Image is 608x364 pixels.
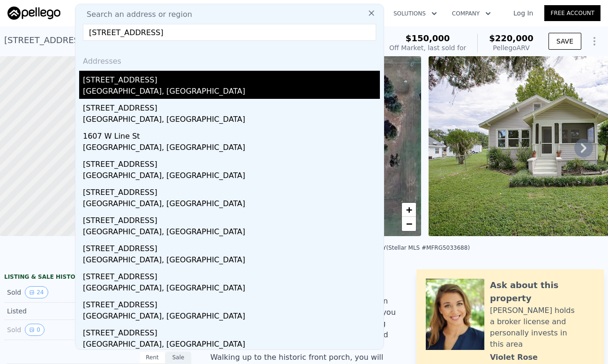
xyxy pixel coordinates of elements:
[79,9,192,20] span: Search an address or region
[389,43,466,52] div: Off Market, last sold for
[83,211,380,226] div: [STREET_ADDRESS]
[83,99,380,114] div: [STREET_ADDRESS]
[83,282,380,296] div: [GEOGRAPHIC_DATA], [GEOGRAPHIC_DATA]
[445,5,498,22] button: Company
[79,48,380,71] div: Addresses
[490,279,594,305] div: Ask about this property
[83,296,380,311] div: [STREET_ADDRESS]
[83,71,380,86] div: [STREET_ADDRESS]
[4,273,192,282] div: LISTING & SALE HISTORY
[83,183,380,198] div: [STREET_ADDRESS]
[83,239,380,254] div: [STREET_ADDRESS]
[402,203,416,217] a: Zoom in
[83,267,380,282] div: [STREET_ADDRESS]
[83,324,380,339] div: [STREET_ADDRESS]
[83,226,380,239] div: [GEOGRAPHIC_DATA], [GEOGRAPHIC_DATA]
[83,142,380,155] div: [GEOGRAPHIC_DATA], [GEOGRAPHIC_DATA]
[83,127,380,142] div: 1607 W Line St
[585,32,604,51] button: Show Options
[83,155,380,170] div: [STREET_ADDRESS]
[7,286,90,298] div: Sold
[490,352,538,363] div: Violet Rose
[502,8,544,18] a: Log In
[139,351,165,364] div: Rent
[83,198,380,211] div: [GEOGRAPHIC_DATA], [GEOGRAPHIC_DATA]
[83,24,376,41] input: Enter an address, city, region, neighborhood or zip code
[83,86,380,99] div: [GEOGRAPHIC_DATA], [GEOGRAPHIC_DATA]
[7,7,60,20] img: Pellego
[490,305,594,350] div: [PERSON_NAME] holds a broker license and personally invests in this area
[406,218,412,230] span: −
[25,286,48,298] button: View historical data
[7,324,90,336] div: Sold
[83,170,380,183] div: [GEOGRAPHIC_DATA], [GEOGRAPHIC_DATA]
[544,5,601,21] a: Free Account
[386,5,445,22] button: Solutions
[7,306,90,316] div: Listed
[165,351,192,364] div: Sale
[549,33,581,50] button: SAVE
[406,204,412,215] span: +
[489,43,534,52] div: Pellego ARV
[83,254,380,267] div: [GEOGRAPHIC_DATA], [GEOGRAPHIC_DATA]
[25,324,44,336] button: View historical data
[83,339,380,352] div: [GEOGRAPHIC_DATA], [GEOGRAPHIC_DATA]
[83,114,380,127] div: [GEOGRAPHIC_DATA], [GEOGRAPHIC_DATA]
[402,217,416,231] a: Zoom out
[83,311,380,324] div: [GEOGRAPHIC_DATA], [GEOGRAPHIC_DATA]
[4,34,226,47] div: [STREET_ADDRESS] , [GEOGRAPHIC_DATA] , FL 34748
[489,33,534,43] span: $220,000
[406,33,450,43] span: $150,000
